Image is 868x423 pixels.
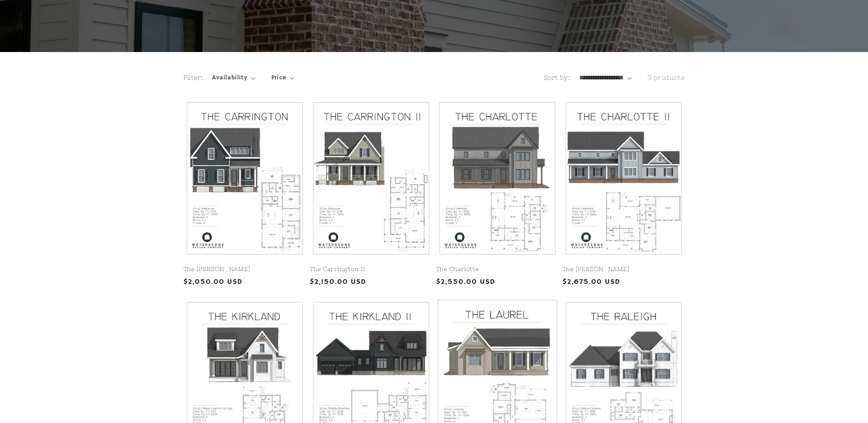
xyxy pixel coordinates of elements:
[436,266,559,273] a: The Charlotte
[183,266,306,273] a: The [PERSON_NAME]
[271,73,295,83] summary: Price
[212,73,255,83] summary: Availability (0 selected)
[544,74,570,81] label: Sort by:
[271,73,286,83] span: Price
[183,73,203,83] h2: Filter:
[562,266,685,273] a: The [PERSON_NAME]
[648,74,685,81] span: 9 products
[310,266,432,273] a: The Carrington II
[212,73,247,83] span: Availability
